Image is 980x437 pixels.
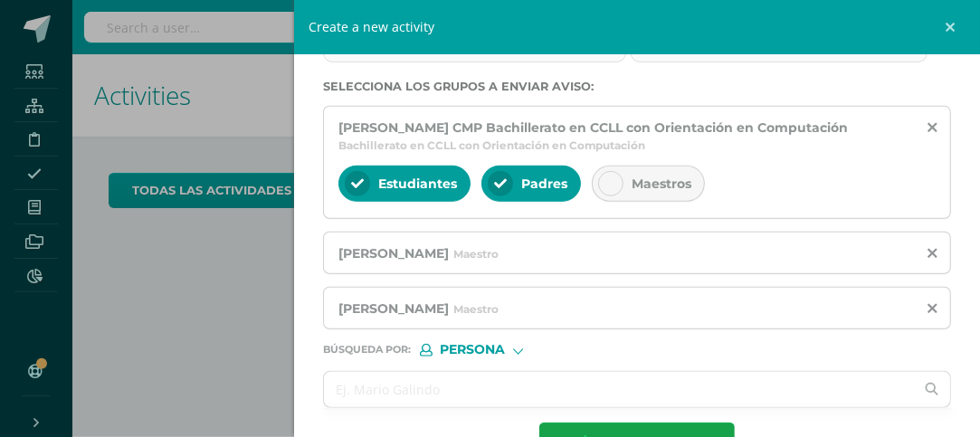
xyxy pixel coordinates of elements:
[338,300,449,317] span: [PERSON_NAME]
[378,176,457,192] span: Estudiantes
[338,245,449,261] span: [PERSON_NAME]
[338,138,645,152] span: Bachillerato en CCLL con Orientación en Computación
[632,176,691,192] span: Maestros
[338,119,848,136] span: [PERSON_NAME] CMP Bachillerato en CCLL con Orientación en Computación
[323,80,951,93] label: Selecciona los grupos a enviar aviso :
[453,247,499,261] span: Maestro
[453,302,499,316] span: Maestro
[420,344,556,356] div: [object Object]
[323,345,411,355] span: Búsqueda por :
[440,345,505,355] span: Persona
[521,176,567,192] span: Padres
[324,372,915,407] input: Ej. Mario Galindo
